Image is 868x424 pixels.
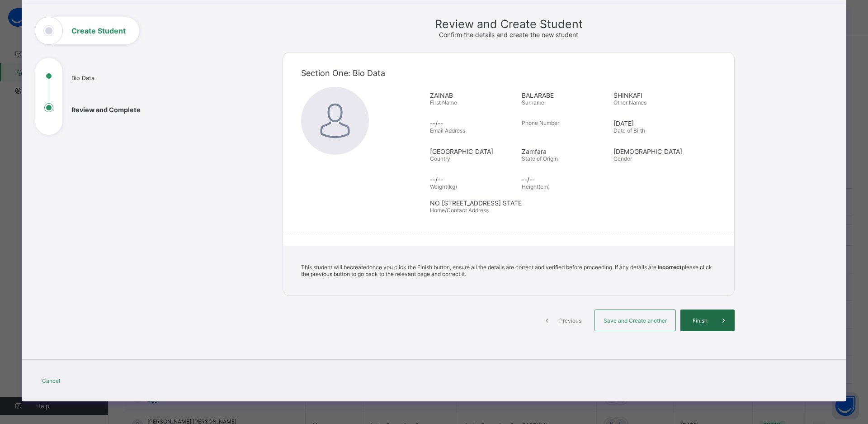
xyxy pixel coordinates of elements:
img: default.svg [301,87,369,155]
div: Create Student [22,4,846,401]
span: --/-- [430,119,517,127]
span: NO [STREET_ADDRESS] STATE [430,199,721,207]
span: Home/Contact Address [430,207,489,214]
span: Cancel [42,377,60,384]
span: ZAINAB [430,91,517,99]
span: Weight(kg) [430,183,457,190]
span: Review and Create Student [283,17,735,31]
span: State of Origin [522,155,558,162]
span: Gender [613,155,632,162]
span: [GEOGRAPHIC_DATA] [430,148,517,155]
span: Save and Create another [602,317,669,324]
span: Date of Birth [613,127,645,134]
span: Section One: Bio Data [301,68,385,78]
span: [DEMOGRAPHIC_DATA] [613,148,701,155]
span: SHINKAFI [613,91,701,99]
span: Confirm the details and create the new student [439,31,578,38]
span: Height(cm) [522,183,550,190]
b: Incorrect [658,264,682,271]
span: First Name [430,99,457,106]
span: Finish [687,317,713,324]
h1: Create Student [71,27,126,34]
span: Email Address [430,127,465,134]
span: --/-- [522,176,609,183]
span: --/-- [430,176,517,183]
span: Phone Number [522,119,559,126]
span: Zamfara [522,148,609,155]
span: Surname [522,99,544,106]
span: This student will be created once you click the Finish button, ensure all the details are correct... [301,264,712,277]
span: Country [430,155,450,162]
span: Other Names [613,99,646,106]
span: [DATE] [613,119,701,127]
span: BALARABE [522,91,609,99]
span: Previous [558,317,583,324]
